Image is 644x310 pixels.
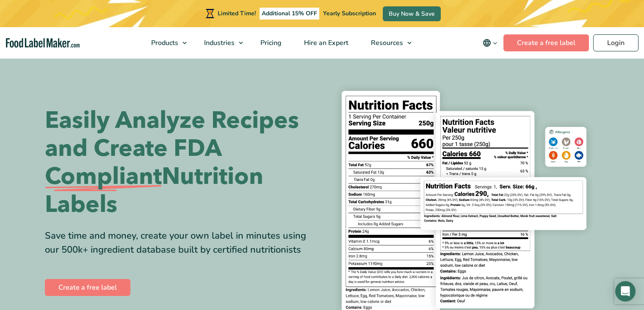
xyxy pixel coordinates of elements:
span: Resources [368,38,404,48]
span: Products [149,38,179,48]
span: Compliant [45,163,162,191]
span: Additional 15% OFF [260,8,319,20]
a: Hire an Expert [293,27,358,59]
a: Create a free label [45,279,130,296]
span: Hire an Expert [301,38,349,48]
a: Industries [193,27,247,59]
span: Industries [202,38,235,48]
a: Resources [360,27,416,59]
a: Login [593,34,638,51]
span: Pricing [258,38,282,48]
div: Save time and money, create your own label in minutes using our 500k+ ingredient database built b... [45,229,316,257]
h1: Easily Analyze Recipes and Create FDA Nutrition Labels [45,107,316,219]
a: Buy Now & Save [383,6,441,21]
a: Pricing [249,27,291,59]
a: Products [140,27,191,59]
span: Yearly Subscription [323,9,376,17]
span: Limited Time! [218,9,256,17]
div: Open Intercom Messenger [615,281,636,302]
a: Create a free label [503,34,589,51]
